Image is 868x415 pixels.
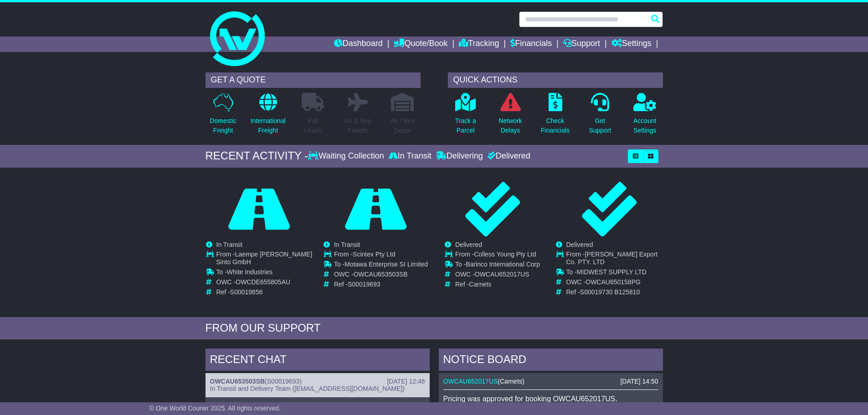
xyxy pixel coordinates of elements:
[474,251,536,258] span: Colless Young Pty Ltd
[334,251,428,261] td: From -
[302,116,324,135] p: Full Loads
[205,348,430,373] div: RECENT CHAT
[210,378,265,385] a: OWCAU653503SB
[566,278,663,288] td: OWC -
[455,92,477,140] a: Track aParcel
[455,271,540,281] td: OWC -
[216,251,313,266] span: Laempe [PERSON_NAME] Sinto GmbH
[149,405,281,412] span: © One World Courier 2025. All rights reserved.
[334,281,428,288] td: Ref -
[589,116,611,135] p: Get Support
[210,116,236,135] p: Domestic Freight
[633,92,657,140] a: AccountSettings
[250,92,286,140] a: InternationalFreight
[394,36,447,52] a: Quote/Book
[344,261,428,268] span: Motawa Enterprise SI Limited
[566,268,663,278] td: To -
[455,241,482,248] span: Delivered
[334,271,428,281] td: OWC -
[611,36,652,52] a: Settings
[500,378,522,385] span: Carnets
[353,251,395,258] span: Scintex Pty Ltd
[620,378,658,385] div: [DATE] 14:50
[455,251,540,261] td: From -
[210,378,425,385] div: ( )
[469,281,491,288] span: Carnets
[344,116,371,135] p: Air & Sea Freight
[443,395,658,403] p: Pricing was approved for booking OWCAU652017US.
[577,268,647,276] span: MIDWEST SUPPLY LTD
[510,36,552,52] a: Financials
[633,116,657,135] p: Account Settings
[455,116,476,135] p: Track a Parcel
[216,251,313,268] td: From -
[448,72,663,88] div: QUICK ACTIONS
[216,288,313,296] td: Ref -
[566,241,593,248] span: Delivered
[439,348,663,373] div: NOTICE BOARD
[540,92,570,140] a: CheckFinancials
[566,288,663,296] td: Ref -
[348,281,380,288] span: S00019693
[566,251,663,268] td: From -
[334,36,383,52] a: Dashboard
[563,36,600,52] a: Support
[586,278,641,286] span: OWCAU650158PG
[443,378,498,385] a: OWCAU652017US
[354,271,408,278] span: OWCAU653503SB
[541,116,570,135] p: Check Financials
[588,92,611,140] a: GetSupport
[209,92,236,140] a: DomesticFreight
[566,251,658,266] span: [PERSON_NAME] Export Co. PTY. LTD
[443,378,658,385] div: ( )
[386,151,434,161] div: In Transit
[334,261,428,271] td: To -
[334,241,360,248] span: In Transit
[267,378,300,385] span: S00019693
[455,281,540,288] td: Ref -
[390,116,415,135] p: Air / Sea Depot
[205,322,663,335] div: FROM OUR SUPPORT
[236,278,290,286] span: OWCDE655805AU
[230,288,263,296] span: S00019856
[459,36,499,52] a: Tracking
[466,261,540,268] span: Barinco International Corp
[227,268,272,276] span: White Industries
[205,72,421,88] div: GET A QUOTE
[475,271,529,278] span: OWCAU652017US
[205,149,308,163] div: RECENT ACTIVITY -
[455,261,540,271] td: To -
[434,151,485,161] div: Delivering
[210,385,405,392] span: In Transit and Delivery Team ([EMAIL_ADDRESS][DOMAIN_NAME])
[498,92,522,140] a: NetworkDelays
[387,378,425,385] div: [DATE] 12:48
[485,151,530,161] div: Delivered
[308,151,386,161] div: Waiting Collection
[216,268,313,278] td: To -
[580,288,640,296] span: S00019730 B125810
[216,241,243,248] span: In Transit
[498,116,522,135] p: Network Delays
[251,116,286,135] p: International Freight
[216,278,313,288] td: OWC -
